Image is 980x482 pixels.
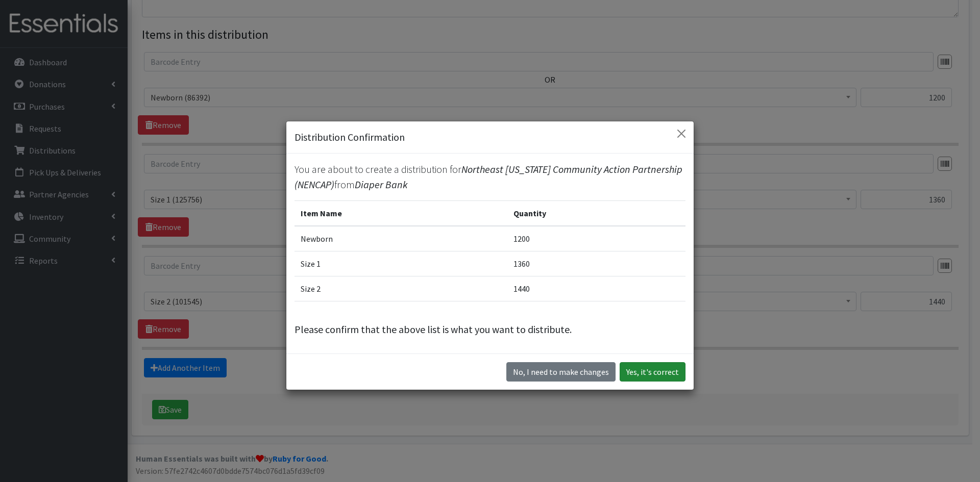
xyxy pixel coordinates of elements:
th: Quantity [507,200,685,226]
h5: Distribution Confirmation [295,130,405,145]
p: Please confirm that the above list is what you want to distribute. [295,322,685,337]
td: Size 2 [295,276,507,301]
p: You are about to create a distribution for from [295,162,685,192]
th: Item Name [295,200,507,226]
span: Diaper Bank [355,178,408,191]
td: 1360 [507,251,685,276]
button: Yes, it's correct [620,362,685,382]
td: Newborn [295,226,507,251]
span: Northeast [US_STATE] Community Action Partnership (NENCAP) [295,163,682,191]
td: 1440 [507,276,685,301]
td: 1200 [507,226,685,251]
td: Size 1 [295,251,507,276]
button: No I need to make changes [506,362,616,382]
button: Close [673,125,690,142]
